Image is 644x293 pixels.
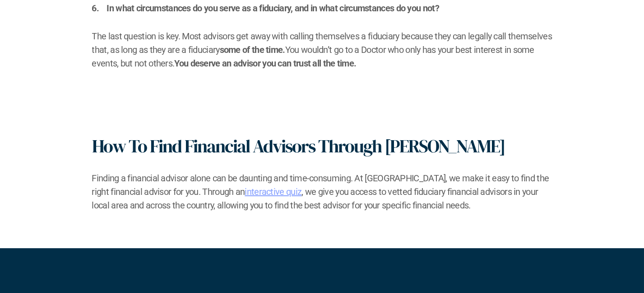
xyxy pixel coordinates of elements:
[107,1,552,15] h2: In what circumstances do you serve as a fiduciary, and in what circumstances do you not?
[220,44,285,55] strong: some of the time.
[92,135,552,157] h1: How To Find Financial Advisors Through [PERSON_NAME]
[92,29,552,70] h2: The last question is key. Most advisors get away with calling themselves a fiduciary because they...
[174,58,356,69] strong: You deserve an advisor you can trust all the time.
[92,171,552,212] h2: Finding a financial advisor alone can be daunting and time-consuming. At [GEOGRAPHIC_DATA], we ma...
[245,186,301,197] a: interactive quiz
